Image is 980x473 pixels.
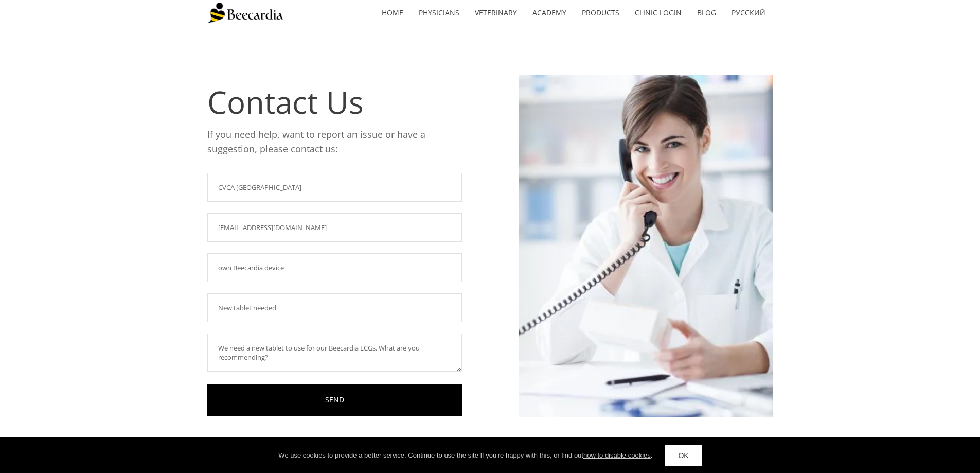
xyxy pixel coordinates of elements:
a: Products [574,1,627,25]
span: If you need help, want to report an issue or have a suggestion, please contact us: [207,128,425,155]
a: Academy [525,1,574,25]
a: home [374,1,411,25]
input: How did you hear about us? [207,253,462,282]
a: Physicians [411,1,467,25]
a: Blog [689,1,724,25]
a: Veterinary [467,1,525,25]
a: Русский [724,1,773,25]
a: Clinic Login [627,1,689,25]
a: OK [665,445,701,466]
input: Name [207,173,462,202]
input: Email [207,213,462,242]
div: We use cookies to provide a better service. Continue to use the site If you're happy with this, o... [278,450,652,461]
span: Contact Us [207,81,364,123]
input: Subject [207,293,462,322]
a: SEND [207,384,462,416]
img: Beecardia [207,3,283,23]
a: how to disable cookies [583,451,651,459]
